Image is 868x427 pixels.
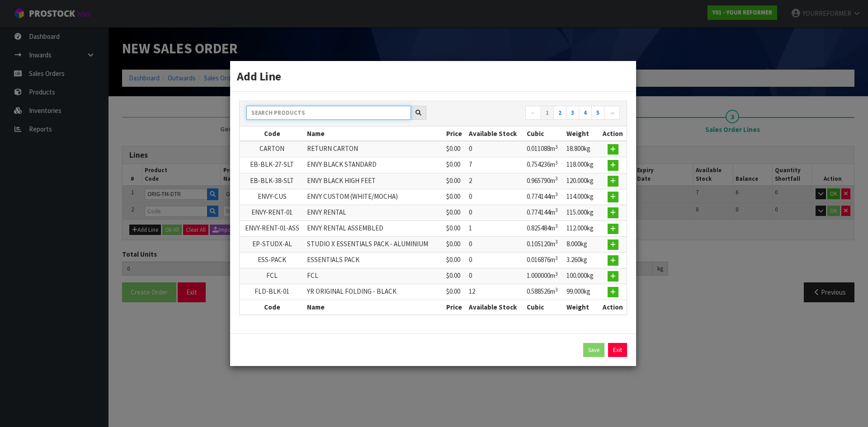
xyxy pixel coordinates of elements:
th: Cubic [524,300,564,314]
a: → [604,106,620,120]
td: $0.00 [444,237,467,253]
th: Weight [564,300,599,314]
td: 12 [467,284,524,300]
td: ENVY-RENT-01 [240,205,305,221]
td: $0.00 [444,268,467,284]
td: $0.00 [444,189,467,205]
td: FLD-BLK-01 [240,284,305,300]
th: Price [444,300,467,314]
td: 0.016876m [524,253,564,268]
td: EB-BLK-27-SLT [240,157,305,173]
th: Price [444,127,467,141]
td: 0.774144m [524,205,564,221]
sup: 3 [555,223,558,229]
th: Available Stock [467,300,524,314]
a: 1 [541,106,554,120]
th: Action [599,300,627,314]
td: $0.00 [444,173,467,189]
td: FCL [240,268,305,284]
td: ENVY BLACK STANDARD [305,157,444,173]
a: 3 [566,106,579,120]
td: 0.011088m [524,141,564,157]
td: 2 [467,173,524,189]
td: 0 [467,237,524,253]
th: Weight [564,127,599,141]
td: 0.588526m [524,284,564,300]
sup: 3 [555,144,558,150]
sup: 3 [555,191,558,197]
td: 0 [467,253,524,268]
td: ENVY CUSTOM (WHITE/MOCHA) [305,189,444,205]
td: 18.800kg [564,141,599,157]
td: ENVY BLACK HIGH FEET [305,173,444,189]
th: Available Stock [467,127,524,141]
td: ESSENTIALS PACK [305,253,444,268]
input: Search products [246,106,411,120]
td: 0.105120m [524,237,564,253]
td: 115.000kg [564,205,599,221]
td: $0.00 [444,221,467,236]
td: $0.00 [444,141,467,157]
td: $0.00 [444,284,467,300]
th: Code [240,300,305,314]
sup: 3 [555,207,558,213]
td: ENVY RENTAL ASSEMBLED [305,221,444,236]
td: ENVY RENTAL [305,205,444,221]
td: RETURN CARTON [305,141,444,157]
td: 0.965790m [524,173,564,189]
td: 0 [467,189,524,205]
a: Exit [608,343,627,357]
td: 8.000kg [564,237,599,253]
h3: Add Line [237,68,629,84]
th: Name [305,300,444,314]
td: 100.000kg [564,268,599,284]
td: 0 [467,268,524,284]
sup: 3 [555,160,558,166]
td: CARTON [240,141,305,157]
td: $0.00 [444,157,467,173]
td: 118.000kg [564,157,599,173]
td: 1.000000m [524,268,564,284]
td: EB-BLK-38-SLT [240,173,305,189]
td: 112.000kg [564,221,599,236]
td: FCL [305,268,444,284]
td: 120.000kg [564,173,599,189]
sup: 3 [555,239,558,245]
a: ← [525,106,541,120]
sup: 3 [555,175,558,182]
td: ENVY-CUS [240,189,305,205]
sup: 3 [555,271,558,277]
th: Action [599,127,627,141]
td: 0.825484m [524,221,564,236]
sup: 3 [555,286,558,293]
td: 0.774144m [524,189,564,205]
td: STUDIO X ESSENTIALS PACK - ALUMINIUM [305,237,444,253]
td: EP-STUDX-AL [240,237,305,253]
th: Name [305,127,444,141]
td: $0.00 [444,205,467,221]
td: 0 [467,141,524,157]
td: ENVY-RENT-01-ASS [240,221,305,236]
a: 4 [579,106,592,120]
sup: 3 [555,255,558,261]
a: 2 [553,106,566,120]
button: Save [583,343,604,357]
a: 5 [591,106,604,120]
td: $0.00 [444,253,467,268]
td: 7 [467,157,524,173]
td: 114.000kg [564,189,599,205]
td: ESS-PACK [240,253,305,268]
td: 3.260kg [564,253,599,268]
td: 0.754236m [524,157,564,173]
th: Cubic [524,127,564,141]
nav: Page navigation [440,106,620,122]
th: Code [240,127,305,141]
td: 1 [467,221,524,236]
td: YR ORIGINAL FOLDING - BLACK [305,284,444,300]
td: 99.000kg [564,284,599,300]
td: 0 [467,205,524,221]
